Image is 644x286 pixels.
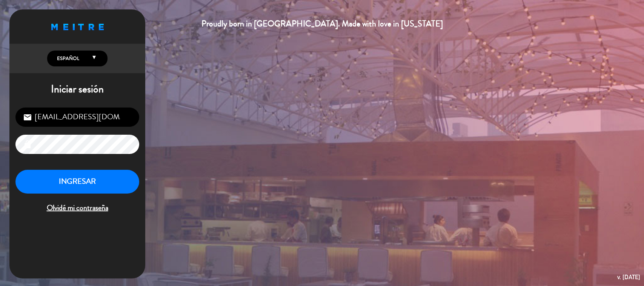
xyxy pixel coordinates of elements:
span: Olvidé mi contraseña [15,202,139,214]
input: Correo Electrónico [15,108,139,127]
h1: Iniciar sesión [9,83,145,96]
i: lock [23,140,32,149]
span: Español [55,55,79,62]
button: INGRESAR [15,170,139,194]
div: v. [DATE] [617,272,640,282]
i: email [23,113,32,122]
